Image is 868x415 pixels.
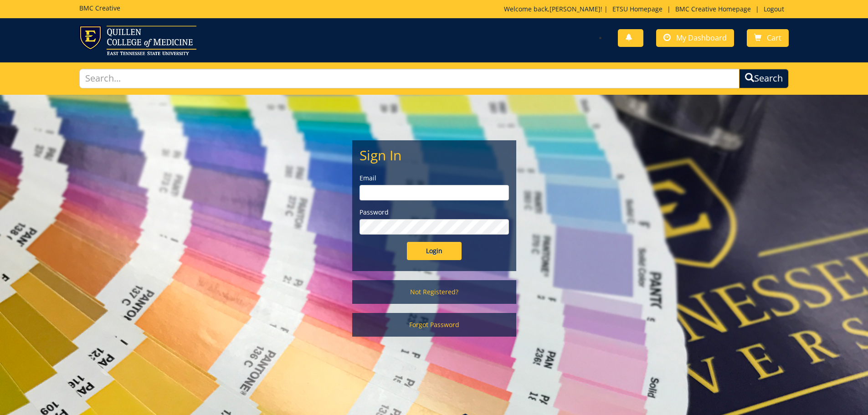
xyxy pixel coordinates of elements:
[739,69,789,88] button: Search
[656,29,734,47] a: My Dashboard
[79,26,196,55] img: ETSU logo
[352,313,516,337] a: Forgot Password
[407,242,462,260] input: Login
[671,5,755,13] a: BMC Creative Homepage
[360,174,509,183] label: Email
[608,5,667,13] a: ETSU Homepage
[360,208,509,217] label: Password
[550,5,601,13] a: [PERSON_NAME]
[79,5,120,11] h5: BMC Creative
[504,5,789,14] p: Welcome back, ! | | |
[352,280,516,304] a: Not Registered?
[759,5,789,13] a: Logout
[676,33,727,43] span: My Dashboard
[747,29,789,47] a: Cart
[767,33,781,43] span: Cart
[360,148,509,163] h2: Sign In
[79,69,740,88] input: Search...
